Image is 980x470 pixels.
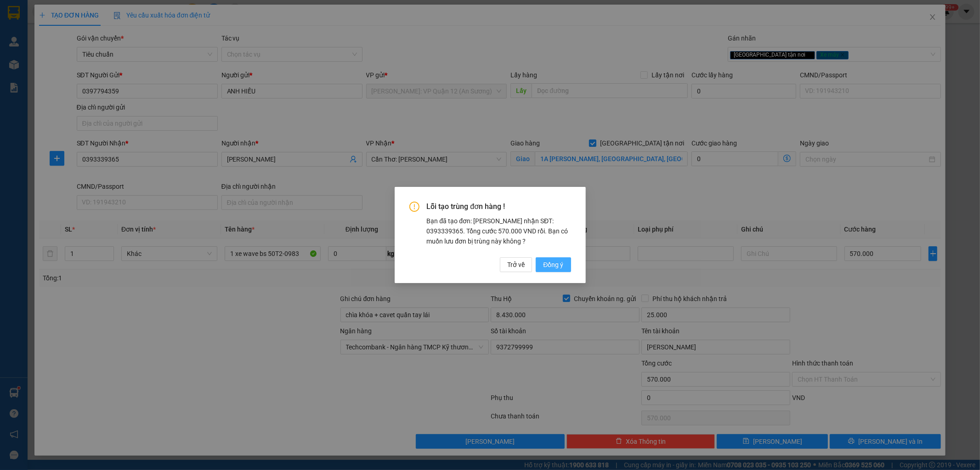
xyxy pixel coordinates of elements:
button: Trở về [500,257,532,272]
span: Trở về [507,260,525,270]
div: Bạn đã tạo đơn: [PERSON_NAME] nhận SĐT: 0393339365. Tổng cước 570.000 VND rồi. Bạn có muốn lưu đơ... [427,216,571,246]
span: Lỗi tạo trùng đơn hàng ! [427,202,571,212]
span: exclamation-circle [409,202,419,212]
span: Đồng ý [543,260,563,270]
button: Đồng ý [536,257,571,272]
